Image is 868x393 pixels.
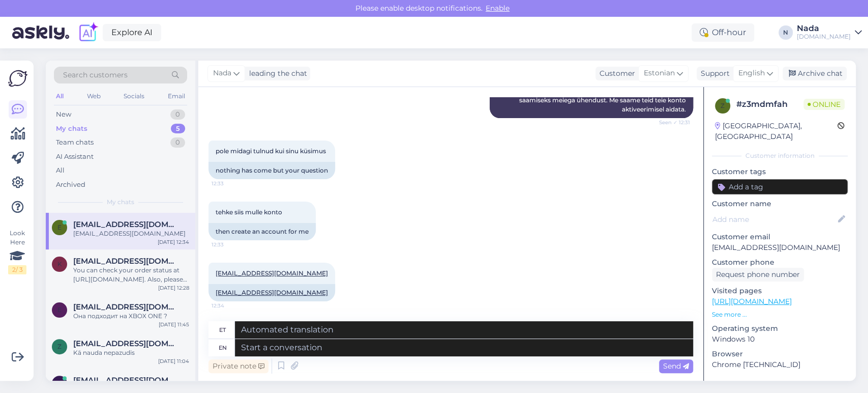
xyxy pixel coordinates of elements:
[797,24,862,41] a: Nada[DOMAIN_NAME]
[216,269,328,277] a: [EMAIL_ADDRESS][DOMAIN_NAME]
[245,68,307,79] div: leading the chat
[73,312,189,321] div: Она подходит на XBOX ONE ?
[8,69,27,88] img: Askly Logo
[77,22,99,43] img: explore-ai
[697,68,730,79] div: Support
[779,25,793,40] div: N
[166,90,187,103] div: Email
[715,121,837,142] div: [GEOGRAPHIC_DATA], [GEOGRAPHIC_DATA]
[783,67,847,80] div: Archive chat
[56,165,65,176] div: All
[54,90,66,103] div: All
[122,90,146,103] div: Socials
[216,208,282,216] span: tehke siis mulle konto
[73,266,189,284] div: You can check your order status at [URL][DOMAIN_NAME]. Also, please look in your email's junk or ...
[57,343,62,350] span: z
[208,162,335,179] div: nothing has come but your question
[73,302,179,312] span: edja18@mail.ru
[736,98,803,110] div: # z3mdmfah
[57,379,62,387] span: o
[56,137,94,148] div: Team chats
[73,229,189,238] div: [EMAIL_ADDRESS][DOMAIN_NAME]
[170,137,185,148] div: 0
[712,323,848,334] p: Operating system
[208,359,268,373] div: Private note
[212,241,250,248] span: 12:33
[692,23,754,42] div: Off-hour
[712,242,848,253] p: [EMAIL_ADDRESS][DOMAIN_NAME]
[158,284,189,292] div: [DATE] 12:28
[712,310,848,319] p: See more ...
[158,238,189,246] div: [DATE] 12:34
[644,68,675,79] span: Estonian
[208,223,316,240] div: then create an account for me
[73,348,189,357] div: Kā nauda nepazudīs
[595,68,635,79] div: Customer
[712,297,792,306] a: [URL][DOMAIN_NAME]
[57,306,62,314] span: e
[85,90,103,103] div: Web
[738,68,765,79] span: English
[652,119,690,126] span: Seen ✓ 12:31
[216,289,328,296] a: [EMAIL_ADDRESS][DOMAIN_NAME]
[712,359,848,370] p: Chrome [TECHNICAL_ID]
[712,179,848,194] input: Add a tag
[73,257,179,266] span: kristo.ojala@gmail.com
[712,214,836,225] input: Add name
[56,180,85,190] div: Archived
[159,321,189,328] div: [DATE] 11:45
[797,24,851,33] div: Nada
[712,334,848,345] p: Windows 10
[170,109,185,120] div: 0
[56,152,94,162] div: AI Assistant
[721,102,725,109] span: z
[712,286,848,296] p: Visited pages
[63,70,128,80] span: Search customers
[712,151,848,160] div: Customer information
[73,376,179,385] span: oliver.danilov71@gmail.com
[216,147,326,155] span: pole midagi tulnud kui sinu küsimus
[212,180,250,187] span: 12:33
[8,265,26,274] div: 2 / 3
[107,198,134,207] span: My chats
[712,257,848,268] p: Customer phone
[483,4,513,13] span: Enable
[103,24,161,41] a: Explore AI
[213,68,231,79] span: Nada
[219,321,226,339] div: et
[57,223,62,231] span: e
[712,380,848,389] div: Extra
[56,109,71,120] div: New
[73,339,179,348] span: zingermauss@inbox.lv
[219,339,227,356] div: en
[803,99,845,110] span: Online
[712,349,848,359] p: Browser
[171,124,185,134] div: 5
[712,268,804,282] div: Request phone number
[57,260,62,268] span: k
[797,33,851,41] div: [DOMAIN_NAME]
[712,166,848,177] p: Customer tags
[212,302,250,310] span: 12:34
[8,229,26,274] div: Look Here
[712,232,848,242] p: Customer email
[56,124,87,134] div: My chats
[663,361,689,371] span: Send
[73,220,179,229] span: eridas.jyrimaa@gmail.com
[158,357,189,365] div: [DATE] 11:04
[712,199,848,209] p: Customer name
